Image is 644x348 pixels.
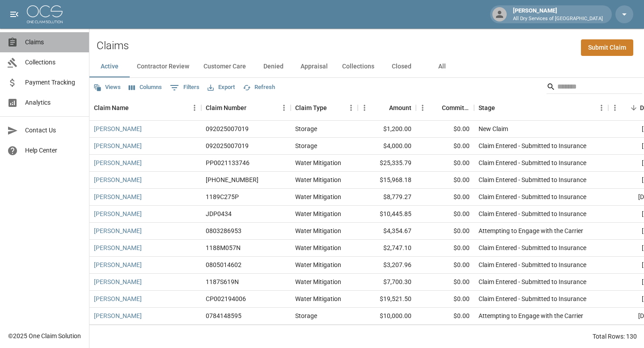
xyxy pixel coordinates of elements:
[479,124,508,133] div: New Claim
[94,294,142,303] a: [PERSON_NAME]
[295,209,341,218] div: Water Mitigation
[25,38,82,47] span: Claims
[295,192,341,201] div: Water Mitigation
[206,260,241,269] div: 0805014602
[608,101,622,115] button: Menu
[94,124,142,133] a: [PERSON_NAME]
[547,80,642,96] div: Search
[253,56,293,77] button: Denied
[416,155,474,172] div: $0.00
[127,81,164,94] button: Select columns
[295,175,341,184] div: Water Mitigation
[196,56,253,77] button: Customer Care
[206,277,239,286] div: 1187S619N
[442,95,470,120] div: Committed Amount
[335,56,381,77] button: Collections
[479,311,583,320] div: Attempting to Engage with the Carrier
[416,172,474,189] div: $0.00
[277,101,291,115] button: Menu
[358,95,416,120] div: Amount
[479,175,586,184] div: Claim Entered - Submitted to Insurance
[416,101,429,115] button: Menu
[513,15,603,23] p: All Dry Services of [GEOGRAPHIC_DATA]
[94,95,129,120] div: Claim Name
[358,121,416,138] div: $1,200.00
[416,206,474,223] div: $0.00
[206,124,249,133] div: 092025007019
[295,260,341,269] div: Water Mitigation
[479,226,583,235] div: Attempting to Engage with the Carrier
[206,95,246,120] div: Claim Number
[358,172,416,189] div: $15,968.18
[479,209,586,218] div: Claim Entered - Submitted to Insurance
[416,291,474,308] div: $0.00
[25,58,82,67] span: Collections
[246,102,259,114] button: Sort
[295,141,317,150] div: Storage
[129,102,141,114] button: Sort
[27,5,63,23] img: ocs-logo-white-transparent.png
[479,243,586,252] div: Claim Entered - Submitted to Insurance
[327,102,339,114] button: Sort
[89,56,130,77] button: Active
[94,226,142,235] a: [PERSON_NAME]
[94,141,142,150] a: [PERSON_NAME]
[206,209,232,218] div: JDP0434
[416,138,474,155] div: $0.00
[295,243,341,252] div: Water Mitigation
[295,95,327,120] div: Claim Type
[94,311,142,320] a: [PERSON_NAME]
[581,39,633,56] a: Submit Claim
[479,294,586,303] div: Claim Entered - Submitted to Insurance
[295,158,341,167] div: Water Mitigation
[291,95,358,120] div: Claim Type
[97,39,129,52] h2: Claims
[130,56,196,77] button: Contractor Review
[94,158,142,167] a: [PERSON_NAME]
[358,274,416,291] div: $7,700.30
[94,192,142,201] a: [PERSON_NAME]
[381,56,422,77] button: Closed
[358,138,416,155] div: $4,000.00
[25,146,82,155] span: Help Center
[416,240,474,257] div: $0.00
[8,331,81,340] div: © 2025 One Claim Solution
[25,126,82,135] span: Contact Us
[295,294,341,303] div: Water Mitigation
[206,294,246,303] div: CP002194006
[358,308,416,325] div: $10,000.00
[358,223,416,240] div: $4,354.67
[627,102,640,114] button: Sort
[295,226,341,235] div: Water Mitigation
[295,124,317,133] div: Storage
[593,332,637,341] div: Total Rows: 130
[509,6,606,22] div: [PERSON_NAME]
[422,56,462,77] button: All
[89,95,201,120] div: Claim Name
[94,209,142,218] a: [PERSON_NAME]
[168,81,202,95] button: Show filters
[241,81,277,94] button: Refresh
[94,277,142,286] a: [PERSON_NAME]
[5,5,23,23] button: open drawer
[495,102,508,114] button: Sort
[201,95,291,120] div: Claim Number
[358,155,416,172] div: $25,335.79
[206,226,241,235] div: 0803286953
[479,260,586,269] div: Claim Entered - Submitted to Insurance
[25,98,82,107] span: Analytics
[416,95,474,120] div: Committed Amount
[479,95,495,120] div: Stage
[205,81,237,94] button: Export
[25,78,82,87] span: Payment Tracking
[358,257,416,274] div: $3,207.96
[206,243,241,252] div: 1188M057N
[479,277,586,286] div: Claim Entered - Submitted to Insurance
[479,192,586,201] div: Claim Entered - Submitted to Insurance
[416,223,474,240] div: $0.00
[188,101,201,115] button: Menu
[416,257,474,274] div: $0.00
[358,189,416,206] div: $8,779.27
[416,189,474,206] div: $0.00
[358,291,416,308] div: $19,521.50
